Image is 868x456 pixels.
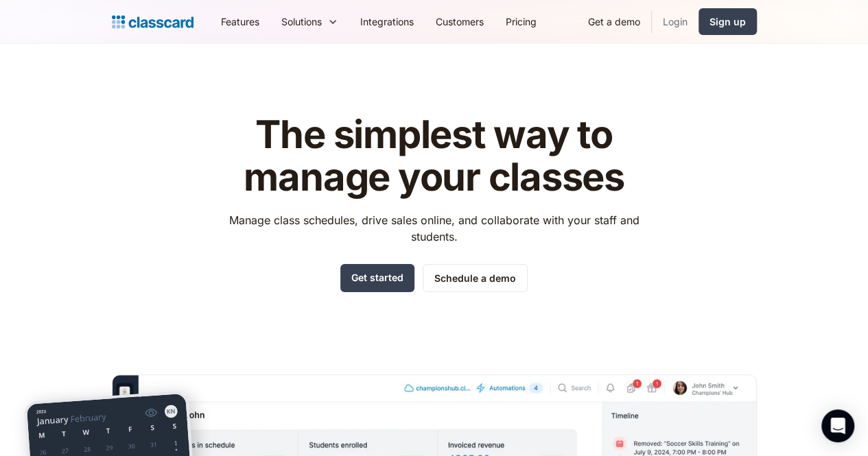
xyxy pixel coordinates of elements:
div: Sign up [709,14,746,29]
div: Open Intercom Messenger [821,409,854,442]
a: Sign up [699,8,757,35]
a: Customers [425,6,495,37]
a: home [112,12,193,32]
a: Schedule a demo [423,264,528,292]
h1: The simplest way to manage your classes [216,114,652,198]
a: Features [210,6,270,37]
a: Get started [340,264,414,292]
a: Login [652,6,699,37]
a: Pricing [495,6,548,37]
a: Integrations [349,6,425,37]
a: Get a demo [577,6,651,37]
p: Manage class schedules, drive sales online, and collaborate with your staff and students. [216,212,652,245]
div: Solutions [281,14,322,29]
div: Solutions [270,6,349,37]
